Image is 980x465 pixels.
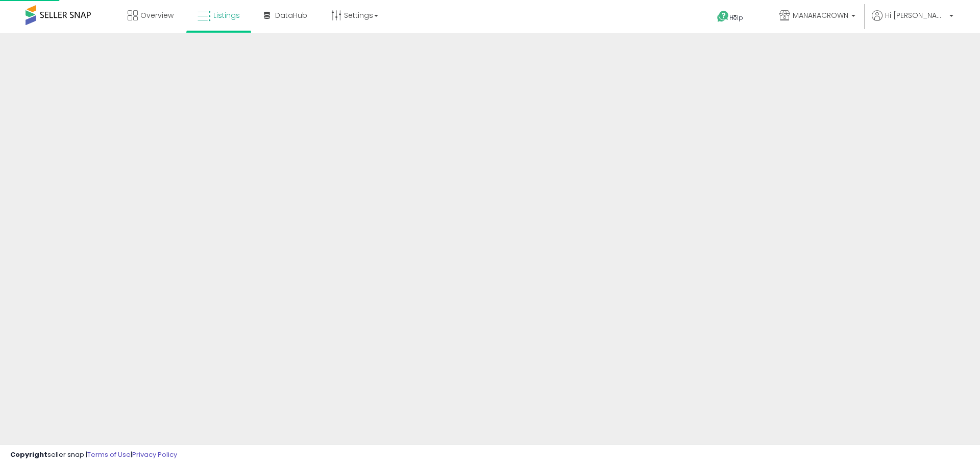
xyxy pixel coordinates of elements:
a: Terms of Use [87,450,131,459]
div: seller snap | | [10,450,177,460]
span: Listings [213,10,240,20]
span: Help [729,13,743,22]
span: Overview [140,10,174,20]
strong: Copyright [10,450,47,459]
span: MANARACROWN [793,10,848,20]
a: Privacy Policy [132,450,177,459]
a: Hi [PERSON_NAME] [872,10,953,33]
a: Help [709,3,763,33]
i: Get Help [717,10,729,23]
span: Hi [PERSON_NAME] [885,10,946,20]
span: DataHub [275,10,307,20]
